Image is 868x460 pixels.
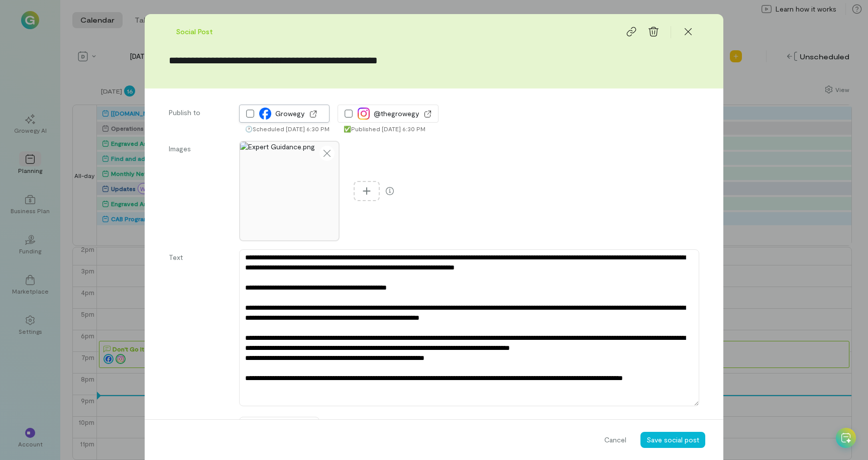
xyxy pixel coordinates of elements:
button: Save social post [640,432,705,448]
label: Images [169,144,229,241]
span: Cancel [604,435,626,445]
div: Reorder image Expert Guidance.png [239,141,340,241]
div: ✅ Published [DATE] 6:30 PM [344,125,439,133]
span: Save social post [646,435,699,444]
img: Instagram [358,108,370,120]
span: @thegrowegy [374,109,419,119]
label: Publish to [169,108,229,133]
label: Text [169,252,229,409]
span: Growegy [275,109,304,119]
img: Expert Guidance.png [240,142,339,240]
div: 🕐 Scheduled [DATE] 6:30 PM [245,125,330,133]
img: Facebook [259,108,271,120]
